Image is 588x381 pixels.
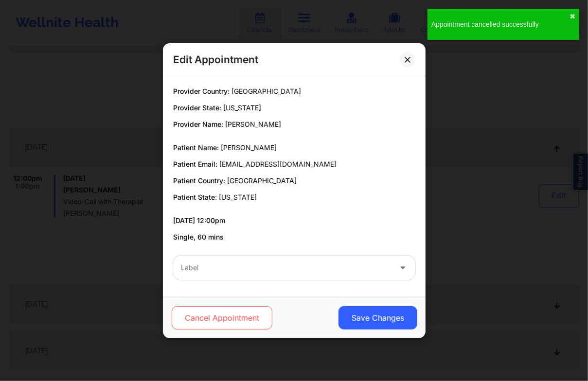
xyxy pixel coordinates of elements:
button: close [570,13,575,20]
span: [EMAIL_ADDRESS][DOMAIN_NAME] [219,160,337,168]
p: Patient Email: [173,159,415,169]
p: [DATE] 12:00pm [173,216,415,225]
span: [GEOGRAPHIC_DATA] [232,87,301,95]
div: Appointment cancelled successfully [431,19,570,29]
span: [PERSON_NAME] [225,120,281,128]
span: [PERSON_NAME] [221,143,277,152]
p: Patient Name: [173,143,415,153]
p: Provider Country: [173,87,415,96]
h2: Edit Appointment [173,53,258,66]
p: Patient State: [173,192,415,202]
span: [US_STATE] [219,193,257,201]
p: Provider State: [173,103,415,113]
p: Single, 60 mins [173,232,415,242]
button: Save Changes [338,306,417,329]
p: Patient Country: [173,176,415,186]
span: [US_STATE] [223,104,261,112]
p: Provider Name: [173,120,415,129]
button: Cancel Appointment [171,306,272,329]
span: [GEOGRAPHIC_DATA] [227,176,297,185]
